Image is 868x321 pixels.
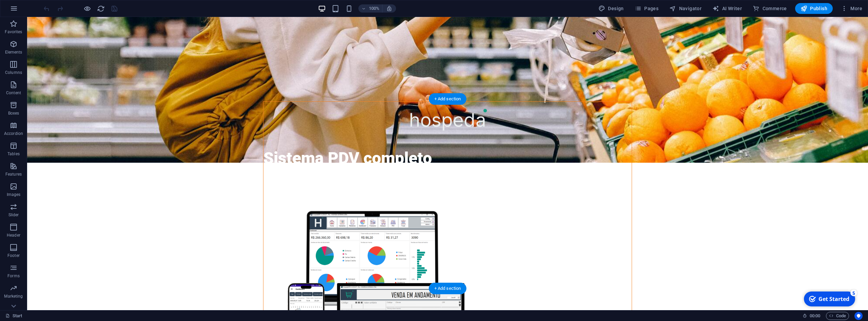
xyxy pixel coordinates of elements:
p: Elements [5,49,22,55]
a: Click to cancel selection. Double-click to open Pages [5,312,22,320]
i: Reload page [97,5,105,13]
button: Commerce [750,3,790,14]
button: Code [826,312,849,320]
span: Commerce [753,5,787,12]
span: Code [829,312,846,320]
button: Click here to leave preview mode and continue editing [83,4,91,13]
div: + Add section [429,283,467,294]
button: Pages [632,3,661,14]
span: Design [598,5,624,12]
div: Get Started 5 items remaining, 0% complete [2,3,53,18]
p: Favorites [5,29,22,35]
button: Navigator [667,3,704,14]
i: On resize automatically adjust zoom level to fit chosen device. [386,5,392,12]
div: Design (Ctrl+Alt+Y) [596,3,627,14]
span: Publish [801,5,827,12]
span: 00 00 [810,312,820,320]
button: Usercentrics [854,312,863,320]
p: Slider [8,212,19,218]
p: Marketing [4,294,23,299]
p: Footer [7,253,20,258]
div: + Add section [429,93,467,105]
p: Header [7,233,20,238]
span: Navigator [669,5,702,12]
button: More [838,3,865,14]
p: Tables [7,151,20,157]
span: AI Writer [712,5,742,12]
div: Get Started [17,6,47,14]
p: Features [5,172,22,177]
p: Images [7,192,21,197]
button: 100% [358,4,382,13]
h6: 100% [369,4,379,13]
button: reload [97,4,105,13]
button: Design [596,3,627,14]
p: Columns [5,70,22,75]
p: Forms [7,273,20,279]
button: Publish [795,3,833,14]
span: More [841,5,862,12]
div: 5 [48,1,55,7]
p: Accordion [4,131,23,136]
p: Content [6,90,21,96]
p: Boxes [8,111,19,116]
h6: Session time [803,312,821,320]
span: : [814,313,815,318]
span: Pages [635,5,658,12]
button: AI Writer [710,3,745,14]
